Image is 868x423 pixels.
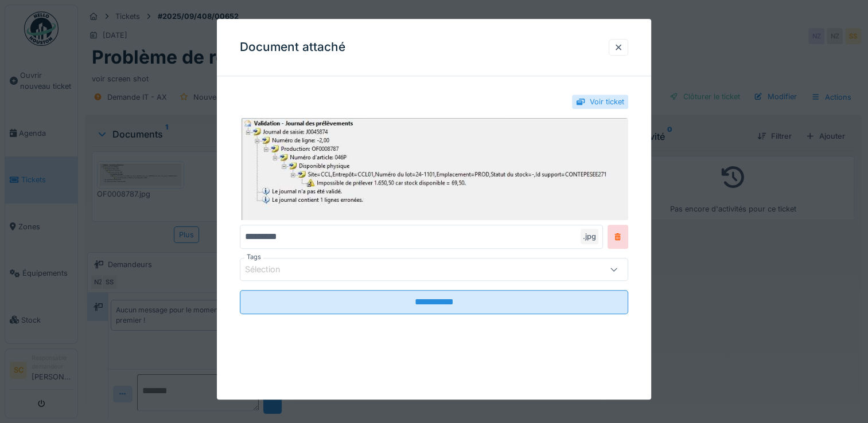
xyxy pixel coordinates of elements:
div: Voir ticket [590,96,624,107]
img: 02ccc930-3a04-4b6b-bf40-830731c6dd7f-OF0008787.jpg [240,118,628,220]
div: Sélection [245,263,297,276]
h3: Document attaché [240,40,345,54]
label: Tags [244,252,263,262]
div: .jpg [581,229,598,244]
